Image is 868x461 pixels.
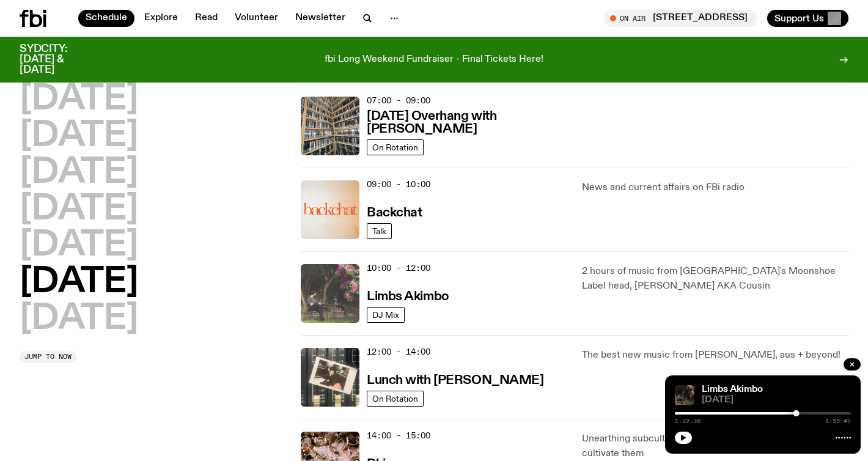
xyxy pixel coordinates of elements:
[774,13,824,24] span: Support Us
[367,207,422,219] h3: Backchat
[825,418,851,424] span: 1:59:47
[367,346,430,358] span: 12:00 - 14:00
[367,391,424,407] a: On Rotation
[367,95,430,106] span: 07:00 - 09:00
[367,110,567,136] h3: [DATE] Overhang with [PERSON_NAME]
[367,374,543,387] h3: Lunch with [PERSON_NAME]
[582,180,848,195] p: News and current affairs on FBi radio
[301,348,359,407] img: A polaroid of Ella Avni in the studio on top of the mixer which is also located in the studio.
[367,108,567,136] a: [DATE] Overhang with [PERSON_NAME]
[582,348,848,363] p: The best new music from [PERSON_NAME], aus + beyond!
[604,10,757,27] button: On Air[STREET_ADDRESS]
[20,83,138,117] button: [DATE]
[372,227,386,236] span: Talk
[367,179,430,190] span: 09:00 - 10:00
[227,10,285,27] a: Volunteer
[20,302,138,336] button: [DATE]
[301,264,359,323] img: Jackson sits at an outdoor table, legs crossed and gazing at a black and brown dog also sitting a...
[288,10,353,27] a: Newsletter
[367,288,449,303] a: Limbs Akimbo
[24,353,72,360] span: Jump to now
[372,143,418,152] span: On Rotation
[20,119,138,153] button: [DATE]
[367,290,449,303] h3: Limbs Akimbo
[367,223,392,239] a: Talk
[78,10,134,27] a: Schedule
[367,262,430,274] span: 10:00 - 12:00
[582,264,848,293] p: 2 hours of music from [GEOGRAPHIC_DATA]'s Moonshoe Label head, [PERSON_NAME] AKA Cousin
[20,351,76,363] button: Jump to now
[367,307,405,323] a: DJ Mix
[372,311,399,320] span: DJ Mix
[675,385,694,405] img: Jackson sits at an outdoor table, legs crossed and gazing at a black and brown dog also sitting a...
[675,418,701,424] span: 1:22:36
[367,204,422,219] a: Backchat
[20,193,138,227] button: [DATE]
[20,156,138,190] button: [DATE]
[137,10,185,27] a: Explore
[325,54,543,65] p: fbi Long Weekend Fundraiser - Final Tickets Here!
[20,265,138,300] button: [DATE]
[367,139,424,155] a: On Rotation
[20,229,138,263] button: [DATE]
[20,44,98,75] h3: SYDCITY: [DATE] & [DATE]
[367,372,543,387] a: Lunch with [PERSON_NAME]
[372,394,418,404] span: On Rotation
[367,430,430,441] span: 14:00 - 15:00
[582,432,848,461] p: Unearthing subcultural ecologies and the people who cultivate them
[301,97,359,155] img: A corner shot of the fbi music library
[702,396,851,405] span: [DATE]
[188,10,225,27] a: Read
[767,10,848,27] button: Support Us
[702,385,763,394] a: Limbs Akimbo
